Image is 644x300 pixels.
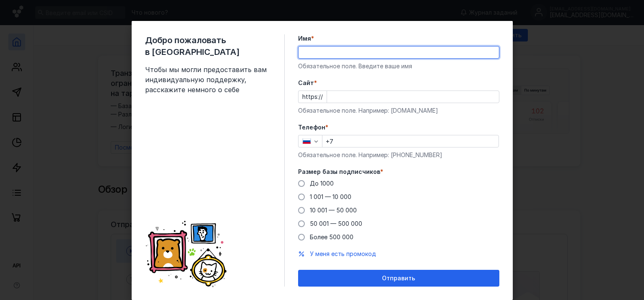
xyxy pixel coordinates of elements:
span: 10 001 — 50 000 [310,207,357,214]
span: Cайт [298,79,314,87]
div: Обязательное поле. Например: [PHONE_NUMBER] [298,151,499,159]
span: Телефон [298,123,325,132]
span: Размер базы подписчиков [298,168,380,176]
span: Чтобы мы могли предоставить вам индивидуальную поддержку, расскажите немного о себе [145,65,271,95]
span: До 1000 [310,180,334,187]
span: У меня есть промокод [310,250,376,257]
span: 50 001 — 500 000 [310,220,362,227]
div: Обязательное поле. Введите ваше имя [298,62,499,70]
span: Имя [298,34,311,43]
span: Более 500 000 [310,233,353,241]
span: Отправить [382,275,415,282]
span: Добро пожаловать в [GEOGRAPHIC_DATA] [145,34,271,58]
span: 1 001 — 10 000 [310,193,351,200]
button: У меня есть промокод [310,250,376,258]
div: Обязательное поле. Например: [DOMAIN_NAME] [298,106,499,115]
button: Отправить [298,270,499,287]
